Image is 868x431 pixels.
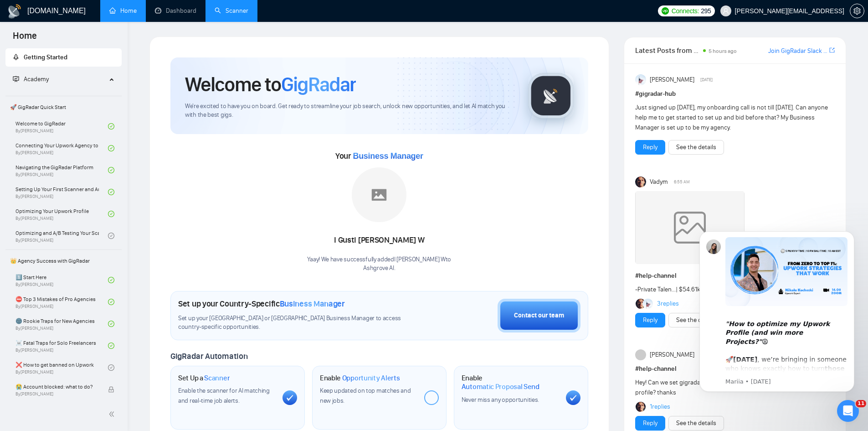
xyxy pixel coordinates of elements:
[7,4,22,19] img: logo
[635,140,665,155] button: Reply
[6,98,121,116] span: 🚀 GigRadar Quick Start
[701,6,711,16] span: 295
[643,315,657,325] a: Reply
[635,89,835,99] h1: # gigradar-hub
[643,299,653,309] img: Anisuzzaman Khan
[723,8,729,14] span: user
[108,277,114,283] span: check-circle
[676,418,716,428] a: See the details
[178,374,230,383] h1: Set Up a
[15,358,108,378] a: ❌ How to get banned on UpworkBy[PERSON_NAME]
[155,7,196,15] a: dashboardDashboard
[850,4,864,18] button: setting
[204,374,230,383] span: Scanner
[15,292,108,312] a: ⛔ Top 3 Mistakes of Pro AgenciesBy[PERSON_NAME]
[635,271,835,281] h1: # help-channel
[15,226,108,246] a: Optimizing and A/B Testing Your Scanner for Better ResultsBy[PERSON_NAME]
[850,7,864,15] a: setting
[635,364,835,374] h1: # help-channel
[829,47,835,54] span: export
[635,379,818,396] span: Hey! Can we set gigradar to only send proposals from a specialised profile? thanks
[178,314,420,332] span: Set up your [GEOGRAPHIC_DATA] or [GEOGRAPHIC_DATA] Business Manager to access country-specific op...
[462,374,559,391] h1: Enable
[108,343,114,349] span: check-circle
[15,204,108,224] a: Optimizing Your Upwork ProfileBy[PERSON_NAME]
[635,45,700,56] span: Latest Posts from the GigRadar Community
[320,374,400,383] h1: Enable
[185,72,356,97] h1: Welcome to
[24,53,67,61] span: Getting Started
[335,151,423,161] span: Your
[650,402,670,411] a: 1replies
[108,410,118,419] span: double-left
[829,46,835,55] a: export
[108,233,114,239] span: check-circle
[635,74,646,85] img: Anisuzzaman Khan
[635,104,828,131] span: Just signed up [DATE], my onboarding call is not till [DATE]. Can anyone help me to get started t...
[170,351,247,361] span: GigRadar Automation
[108,167,114,173] span: check-circle
[672,6,699,16] span: Connects:
[178,387,270,405] span: Enable the scanner for AI matching and real-time job alerts.
[768,46,827,56] a: Join GigRadar Slack Community
[108,386,114,393] span: lock
[709,48,737,54] span: 5 hours ago
[13,76,19,82] span: fund-projection-screen
[650,75,694,85] span: [PERSON_NAME]
[108,299,114,305] span: check-circle
[15,138,108,158] a: Connecting Your Upwork Agency to GigRadarBy[PERSON_NAME]
[528,73,574,119] img: gigradar-logo.png
[215,7,248,15] a: searchScanner
[676,142,716,152] a: See the details
[108,364,114,371] span: check-circle
[635,177,646,187] img: Vadym
[108,123,114,130] span: check-circle
[498,299,580,332] button: Contact our team
[178,299,345,309] h1: Set up your Country-Specific
[24,75,49,83] span: Academy
[637,286,676,293] a: Private Talen...
[635,416,665,431] button: Reply
[668,140,724,155] button: See the details
[674,178,690,186] span: 6:55 AM
[15,116,108,136] a: Welcome to GigRadarBy[PERSON_NAME]
[15,160,108,180] a: Navigating the GigRadar PlatformBy[PERSON_NAME]
[307,255,451,273] div: Yaay! We have successfully added I [PERSON_NAME] W to
[108,321,114,327] span: check-circle
[650,177,668,187] span: Vadym
[15,182,108,202] a: Setting Up Your First Scanner and Auto-BidderBy[PERSON_NAME]
[462,382,539,391] span: Automatic Proposal Send
[837,400,859,422] iframe: Intercom live chat
[643,418,657,428] a: Reply
[462,396,539,404] span: Never miss any opportunities.
[643,142,657,152] a: Reply
[686,218,868,406] iframe: Intercom notifications message
[320,387,411,405] span: Keep updated on top matches and new jobs.
[668,313,724,327] button: See the details
[5,29,44,48] span: Home
[15,382,99,391] span: 😭 Account blocked: what to do?
[635,286,803,293] span: - | $54.61k Earned | 63 jobs | Since [DATE] | 33XP
[307,264,451,273] p: Ashgrove AI .
[13,54,19,60] span: rocket
[5,48,122,67] li: Getting Started
[514,311,564,321] div: Contact our team
[856,400,866,407] span: 11
[668,416,724,431] button: See the details
[185,102,514,119] span: We're excited to have you on board. Get ready to streamline your job search, unlock new opportuni...
[281,72,356,97] span: GigRadar
[353,151,423,161] span: Business Manager
[657,299,679,308] a: 3replies
[108,189,114,195] span: check-circle
[109,7,137,15] a: homeHome
[108,145,114,151] span: check-circle
[15,336,108,356] a: ☠️ Fatal Traps for Solo FreelancersBy[PERSON_NAME]
[352,167,406,222] img: placeholder.png
[13,75,49,83] span: Academy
